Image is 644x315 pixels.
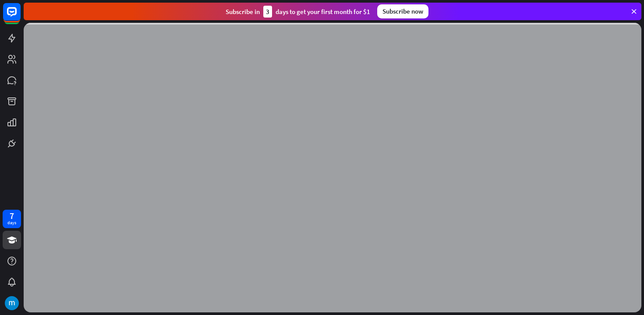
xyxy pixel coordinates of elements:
div: 7 [10,212,14,220]
div: days [7,220,16,226]
a: 7 days [3,210,21,228]
div: Subscribe now [377,4,428,18]
div: 3 [263,6,272,18]
div: Subscribe in days to get your first month for $1 [226,6,370,18]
